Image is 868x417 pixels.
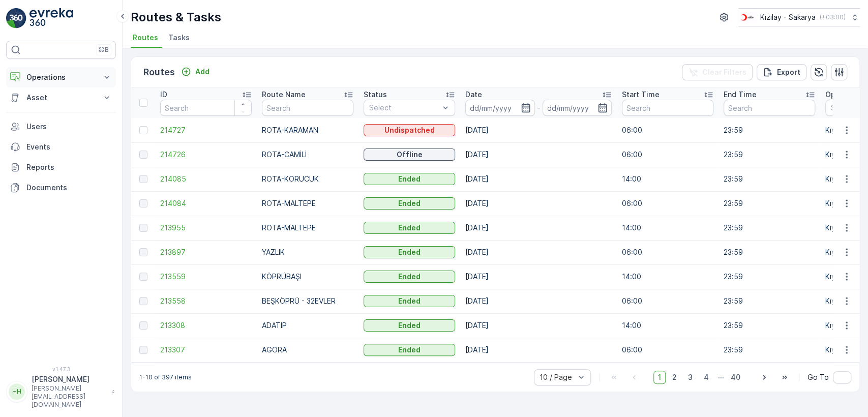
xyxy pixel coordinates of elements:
td: 23:59 [719,216,820,240]
button: Offline [364,148,455,161]
td: [DATE] [460,313,617,338]
p: - [537,102,541,114]
p: Offline [397,150,423,160]
td: 06:00 [617,289,719,313]
td: [DATE] [460,240,617,264]
p: Asset [26,93,96,103]
span: 214084 [160,198,252,208]
p: Ended [398,247,421,257]
span: 214085 [160,174,252,184]
div: Toggle Row Selected [139,321,147,330]
td: 23:59 [719,167,820,191]
p: Status [364,90,387,100]
p: Ended [398,272,421,282]
input: dd/mm/yyyy [543,100,612,116]
span: 213558 [160,296,252,306]
span: 40 [726,371,745,384]
button: Ended [364,173,455,185]
p: Users [26,122,112,132]
td: 06:00 [617,118,719,142]
button: Ended [364,246,455,258]
span: 1 [653,371,666,384]
p: Ended [398,174,421,184]
p: Route Name [262,90,306,100]
td: 06:00 [617,142,719,167]
a: 213559 [160,272,252,282]
span: Tasks [168,33,190,43]
button: Ended [364,222,455,234]
a: 214726 [160,150,252,160]
button: Ended [364,197,455,210]
p: Ended [398,320,421,331]
a: 213955 [160,223,252,233]
p: [PERSON_NAME][EMAIL_ADDRESS][DOMAIN_NAME] [32,384,107,409]
td: [DATE] [460,216,617,240]
img: logo_light-DOdMpM7g.png [29,8,73,28]
img: logo [6,8,26,28]
td: [DATE] [460,264,617,289]
span: v 1.47.3 [6,366,116,372]
span: 213897 [160,247,252,257]
p: Routes & Tasks [131,9,221,25]
input: Search [724,100,815,116]
td: 23:59 [719,264,820,289]
div: Toggle Row Selected [139,199,147,207]
button: Ended [364,344,455,356]
a: 213307 [160,345,252,355]
span: 2 [668,371,681,384]
a: Reports [6,157,116,177]
td: AGORA [257,338,358,362]
td: 14:00 [617,264,719,289]
div: Toggle Row Selected [139,224,147,232]
td: [DATE] [460,118,617,142]
button: Operations [6,67,116,87]
td: 06:00 [617,338,719,362]
span: Go To [807,372,829,382]
a: 214727 [160,125,252,135]
button: Add [177,66,214,78]
p: Reports [26,162,112,172]
p: ID [160,90,167,100]
button: Ended [364,319,455,332]
button: HH[PERSON_NAME][PERSON_NAME][EMAIL_ADDRESS][DOMAIN_NAME] [6,374,116,409]
p: ( +03:00 ) [820,13,846,21]
p: Ended [398,296,421,306]
td: 23:59 [719,240,820,264]
td: 23:59 [719,289,820,313]
span: 4 [699,371,713,384]
p: Documents [26,183,112,193]
button: Ended [364,295,455,307]
td: BEŞKÖPRÜ - 32EVLER [257,289,358,313]
div: Toggle Row Selected [139,151,147,159]
a: Documents [6,177,116,198]
td: 23:59 [719,313,820,338]
p: Select [369,103,439,113]
td: 06:00 [617,240,719,264]
td: [DATE] [460,191,617,216]
td: 14:00 [617,216,719,240]
td: [DATE] [460,167,617,191]
input: Search [622,100,713,116]
td: ROTA-MALTEPE [257,191,358,216]
p: Routes [143,65,175,79]
input: Search [160,100,252,116]
p: Ended [398,198,421,208]
p: Kızılay - Sakarya [760,12,816,22]
p: Operation [825,90,860,100]
p: ⌘B [99,46,109,54]
td: 14:00 [617,313,719,338]
p: Undispatched [384,125,435,135]
button: Ended [364,271,455,283]
td: 23:59 [719,118,820,142]
span: 3 [683,371,697,384]
td: ROTA-MALTEPE [257,216,358,240]
a: 213308 [160,320,252,331]
td: 23:59 [719,191,820,216]
button: Export [757,64,806,80]
img: k%C4%B1z%C4%B1lay_DTAvauz.png [738,12,756,23]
